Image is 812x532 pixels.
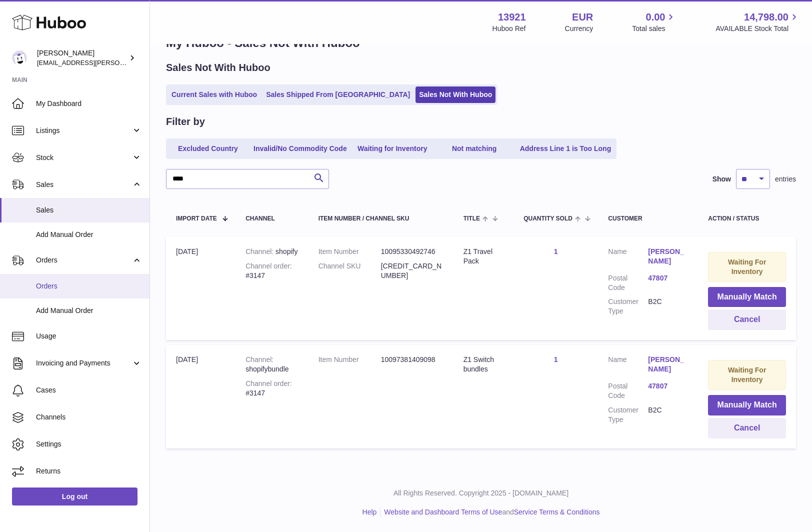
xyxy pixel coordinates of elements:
[166,345,235,448] td: [DATE]
[608,381,648,400] dt: Postal Code
[245,355,298,374] div: shopifybundle
[608,405,648,424] dt: Customer Type
[176,215,217,222] span: Import date
[463,247,504,266] div: Z1 Travel Pack
[715,10,800,33] a: 14,798.00 AVAILABLE Stock Total
[166,61,270,74] h2: Sales Not With Huboo
[608,273,648,292] dt: Postal Code
[728,258,766,275] strong: Waiting For Inventory
[37,48,127,67] div: [PERSON_NAME]
[36,306,142,315] span: Add Manual Order
[36,385,142,395] span: Cases
[36,180,131,189] span: Sales
[158,488,804,498] p: All Rights Reserved. Copyright 2025 - [DOMAIN_NAME]
[415,86,495,103] a: Sales Not With Huboo
[352,140,432,157] a: Waiting for Inventory
[362,508,377,516] a: Help
[608,215,688,222] div: Customer
[245,247,275,255] strong: Channel
[36,230,142,239] span: Add Manual Order
[648,273,688,283] a: 47807
[381,247,443,256] dd: 10095330492746
[36,331,142,341] span: Usage
[381,355,443,364] dd: 10097381409098
[498,10,526,24] strong: 13921
[715,24,800,33] span: AVAILABLE Stock Total
[36,358,131,368] span: Invoicing and Payments
[708,395,786,415] button: Manually Match
[554,247,558,255] a: 1
[463,215,480,222] span: Title
[262,86,413,103] a: Sales Shipped From [GEOGRAPHIC_DATA]
[12,487,137,505] a: Log out
[514,508,600,516] a: Service Terms & Conditions
[384,508,502,516] a: Website and Dashboard Terms of Use
[572,10,593,24] strong: EUR
[380,507,599,517] li: and
[166,115,205,128] h2: Filter by
[245,261,298,280] div: #3147
[36,99,142,108] span: My Dashboard
[318,355,381,364] dt: Item Number
[318,215,443,222] div: Item Number / Channel SKU
[245,379,292,387] strong: Channel order
[36,466,142,476] span: Returns
[37,58,200,66] span: [EMAIL_ADDRESS][PERSON_NAME][DOMAIN_NAME]
[708,287,786,307] button: Manually Match
[36,412,142,422] span: Channels
[36,205,142,215] span: Sales
[632,10,676,33] a: 0.00 Total sales
[250,140,350,157] a: Invalid/No Commodity Code
[646,10,665,24] span: 0.00
[166,237,235,340] td: [DATE]
[318,261,381,280] dt: Channel SKU
[775,174,796,184] span: entries
[608,297,648,316] dt: Customer Type
[648,355,688,374] a: [PERSON_NAME]
[36,126,131,135] span: Listings
[36,439,142,449] span: Settings
[245,215,298,222] div: Channel
[554,355,558,363] a: 1
[744,10,788,24] span: 14,798.00
[245,355,273,363] strong: Channel
[523,215,572,222] span: Quantity Sold
[516,140,615,157] a: Address Line 1 is Too Long
[168,86,260,103] a: Current Sales with Huboo
[36,281,142,291] span: Orders
[565,24,593,33] div: Currency
[36,255,131,265] span: Orders
[708,215,786,222] div: Action / Status
[492,24,526,33] div: Huboo Ref
[648,381,688,391] a: 47807
[245,262,292,270] strong: Channel order
[381,261,443,280] dd: [CREDIT_CARD_NUMBER]
[708,418,786,438] button: Cancel
[245,247,298,256] div: shopify
[712,174,731,184] label: Show
[434,140,514,157] a: Not matching
[648,297,688,316] dd: B2C
[318,247,381,256] dt: Item Number
[245,379,298,398] div: #3147
[12,50,27,65] img: europe@orea.uk
[608,355,648,376] dt: Name
[168,140,248,157] a: Excluded Country
[463,355,504,374] div: Z1 Switch bundles
[608,247,648,268] dt: Name
[708,309,786,330] button: Cancel
[632,24,676,33] span: Total sales
[36,153,131,162] span: Stock
[648,405,688,424] dd: B2C
[728,366,766,383] strong: Waiting For Inventory
[648,247,688,266] a: [PERSON_NAME]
